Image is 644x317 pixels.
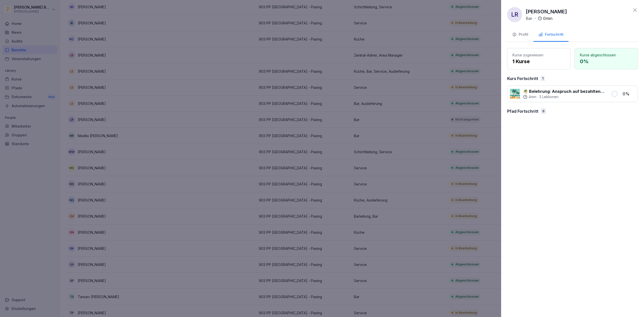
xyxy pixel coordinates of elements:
p: 4 min [529,94,536,99]
p: Pfad Fortschritt [507,108,538,114]
div: Profil [512,32,528,37]
p: [PERSON_NAME] [526,8,567,15]
div: 1 [541,76,545,81]
button: Fortschritt [533,28,569,42]
p: 🌴 Belehrung: Anspruch auf bezahlten Erholungsurlaub und [PERSON_NAME] [523,88,605,94]
p: 1 Kurse [512,58,565,65]
p: Bar [526,15,533,21]
button: Profil [507,28,533,42]
div: · [526,15,552,21]
p: Kurs Fortschritt [507,75,538,82]
div: Fortschritt [538,32,563,37]
div: LR [507,7,522,22]
p: 3 Lektionen [539,94,558,99]
p: Kurse abgeschlossen [580,52,633,58]
p: 0 % [623,91,635,97]
p: 0 % [580,58,633,65]
p: Kurse zugewiesen [512,52,565,58]
div: · [523,94,605,99]
p: 0 min [543,15,552,21]
div: 0 [541,108,546,114]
